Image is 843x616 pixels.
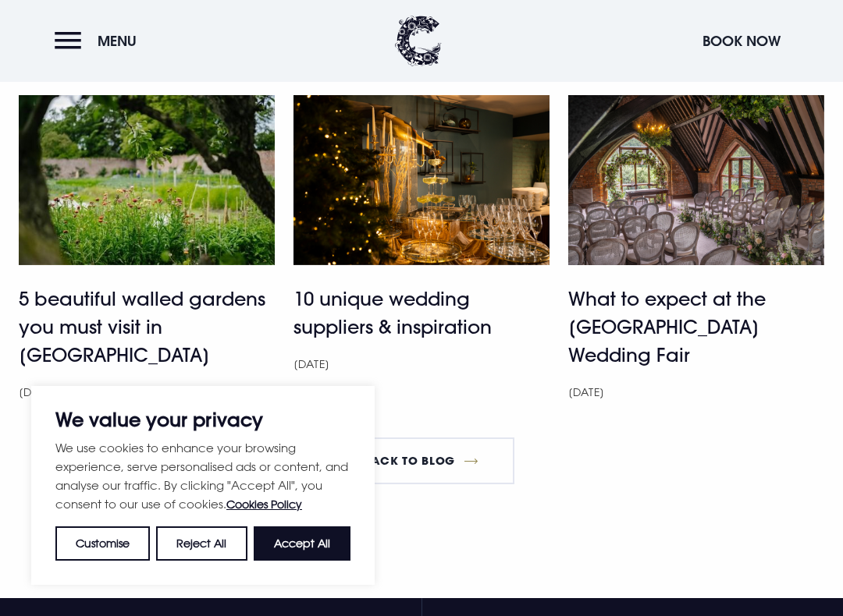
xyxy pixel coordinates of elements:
[31,386,375,585] div: We value your privacy
[19,385,275,398] div: [DATE]
[19,95,275,265] img: Gardens in Northern Ireland
[19,95,275,398] a: Gardens in Northern Ireland 5 beautiful walled gardens you must visit in [GEOGRAPHIC_DATA] [DATE]
[568,95,824,265] img: wedding fair northern ireland
[568,95,824,398] a: wedding fair northern ireland What to expect at the [GEOGRAPHIC_DATA] Wedding Fair [DATE]
[395,16,442,66] img: Clandeboye Lodge
[568,385,824,398] div: [DATE]
[293,95,550,265] img: Wedding Suppliers Northern Ireland
[254,526,350,561] button: Accept All
[568,285,824,369] h4: What to expect at the [GEOGRAPHIC_DATA] Wedding Fair
[329,437,514,484] a: Back to blog
[55,438,350,514] p: We use cookies to enhance your browsing experience, serve personalised ads or content, and analys...
[293,285,550,341] h4: 10 unique wedding suppliers & inspiration
[226,497,302,511] a: Cookies Policy
[55,410,350,429] p: We value your privacy
[293,357,550,370] div: [DATE]
[55,526,150,561] button: Customise
[19,285,275,369] h4: 5 beautiful walled gardens you must visit in [GEOGRAPHIC_DATA]
[55,24,144,58] button: Menu
[293,95,550,370] a: Wedding Suppliers Northern Ireland 10 unique wedding suppliers & inspiration [DATE]
[695,24,788,58] button: Book Now
[156,526,247,561] button: Reject All
[98,32,137,50] span: Menu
